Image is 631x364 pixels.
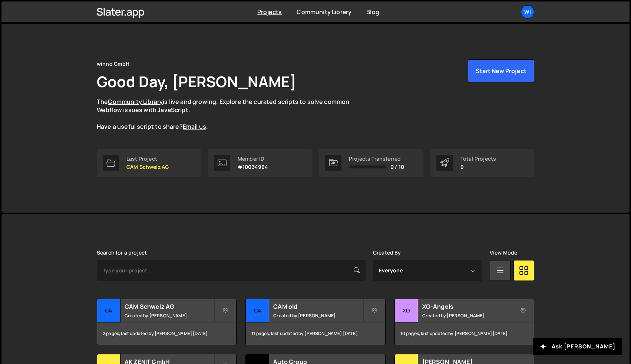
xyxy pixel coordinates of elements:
label: Search for a project [97,250,147,256]
div: Total Projects [460,156,496,162]
div: 2 pages, last updated by [PERSON_NAME] [DATE] [97,322,236,345]
h2: XO-Angels [422,302,512,311]
a: wi [521,5,534,19]
div: Member ID [238,156,268,162]
small: Created by [PERSON_NAME] [125,312,214,319]
input: Type your project... [97,260,366,281]
div: 10 pages, last updated by [PERSON_NAME] [DATE] [395,322,534,345]
p: CAM Schweiz AG [126,164,169,170]
small: Created by [PERSON_NAME] [422,312,512,319]
a: Email us [183,122,206,131]
div: 11 pages, last updated by [PERSON_NAME] [DATE] [246,322,385,345]
a: Projects [257,8,282,16]
div: Last Project [126,156,169,162]
div: CA [246,299,269,322]
h1: Good Day, [PERSON_NAME] [97,71,296,92]
button: Ask [PERSON_NAME] [533,338,622,355]
small: Created by [PERSON_NAME] [273,312,363,319]
p: #10034964 [238,164,268,170]
a: XO XO-Angels Created by [PERSON_NAME] 10 pages, last updated by [PERSON_NAME] [DATE] [394,299,534,345]
a: CA CAM Schweiz AG Created by [PERSON_NAME] 2 pages, last updated by [PERSON_NAME] [DATE] [97,299,237,345]
div: winno GmbH [97,59,130,68]
a: CA CAM old Created by [PERSON_NAME] 11 pages, last updated by [PERSON_NAME] [DATE] [245,299,385,345]
h2: CAM Schweiz AG [125,302,214,311]
label: View Mode [490,250,517,256]
a: Blog [366,8,379,16]
p: The is live and growing. Explore the curated scripts to solve common Webflow issues with JavaScri... [97,98,364,131]
div: CA [97,299,120,322]
a: Community Library [108,98,163,106]
a: Last Project CAM Schweiz AG [97,149,201,177]
a: Community Library [297,8,351,16]
button: Start New Project [468,59,534,82]
h2: CAM old [273,302,363,311]
span: 0 / 10 [390,164,404,170]
p: 9 [460,164,496,170]
div: XO [395,299,418,322]
label: Created By [373,250,401,256]
div: Projects Transferred [349,156,404,162]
